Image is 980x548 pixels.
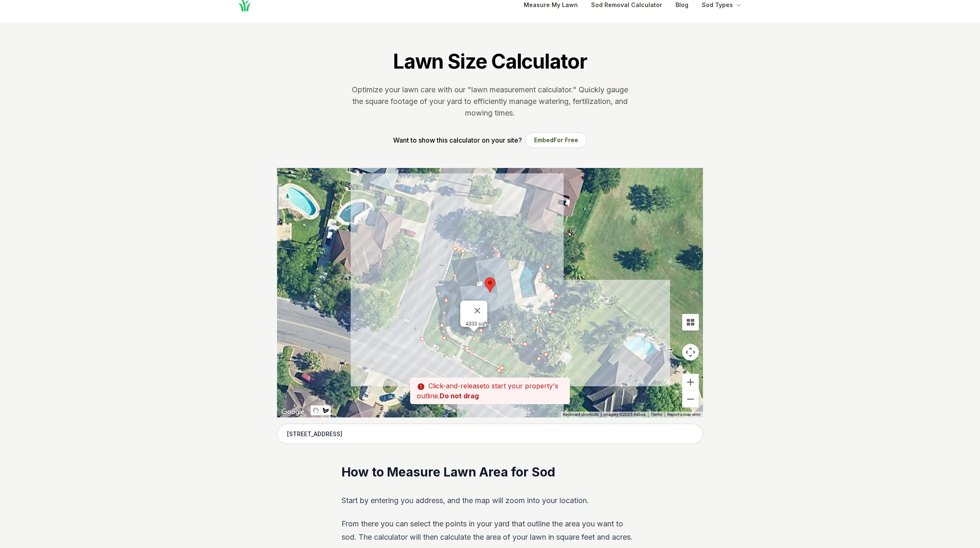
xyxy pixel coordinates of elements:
img: Google [279,407,307,417]
p: Start by entering you address, and the map will zoom into your location. [342,494,639,507]
p: Want to show this calculator on your site? [393,135,522,145]
button: EmbedFor Free [525,132,587,148]
p: Optimize your lawn care with our "lawn measurement calculator." Quickly gauge the square footage ... [350,84,630,119]
button: Draw a shape [321,405,331,415]
button: Map camera controls [682,344,699,360]
input: Enter your address to get started [277,424,703,444]
span: For Free [554,136,578,143]
p: to start your property's outline. [410,378,570,404]
span: Click-and-release [428,382,483,390]
a: Open this area in Google Maps (opens a new window) [279,407,307,417]
button: Zoom in [682,374,699,390]
button: Close [468,301,488,321]
button: Tilt map [682,314,699,331]
p: From there you can select the points in your yard that outline the area you want to sod. The calc... [342,517,639,544]
button: Keyboard shortcuts [563,412,599,417]
span: Imagery ©2025 Airbus [604,412,646,417]
h1: Lawn Size Calculator [393,49,587,74]
a: Report a map error [667,412,700,417]
strong: Do not drag [440,392,479,400]
div: 4333 sqft [465,321,488,327]
a: Terms (opens in new tab) [651,412,662,417]
button: Zoom out [682,391,699,407]
button: Stop drawing [311,405,321,415]
h2: How to Measure Lawn Area for Sod [342,464,639,481]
